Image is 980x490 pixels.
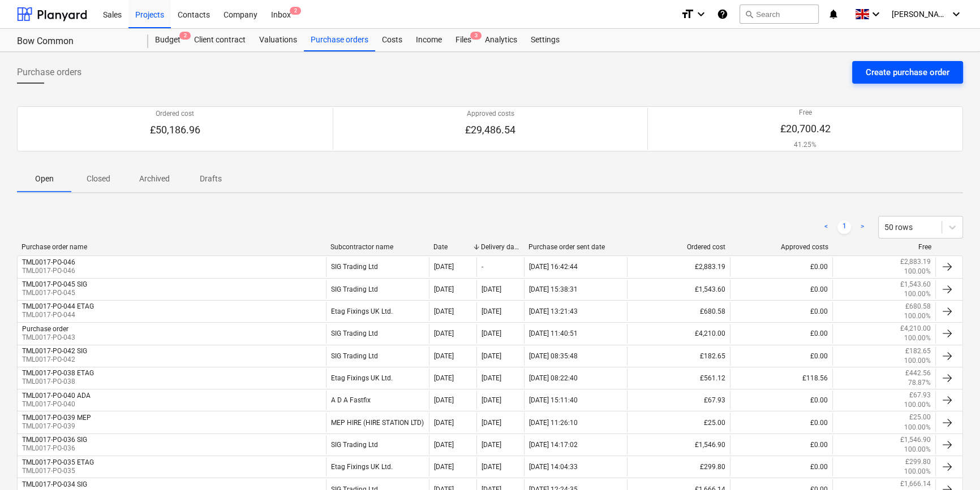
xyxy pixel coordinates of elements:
[828,7,839,21] i: notifications
[837,220,851,234] a: Page 1 is your current page
[22,369,94,377] div: TML0017-PO-038 ETAG
[22,422,91,431] p: TML0017-PO-039
[905,302,931,311] p: £680.58
[627,257,730,276] div: £2,883.19
[730,302,833,321] div: £0.00
[482,352,501,360] div: [DATE]
[434,352,454,360] div: [DATE]
[22,266,75,276] p: TML0017-PO-046
[449,29,478,51] a: Files3
[478,29,524,51] a: Analytics
[730,324,833,343] div: £0.00
[22,302,94,310] div: TML0017-PO-044 ETAG
[529,463,578,471] div: [DATE] 14:04:33
[434,441,454,449] div: [DATE]
[904,333,931,343] p: 100.00%
[482,263,483,271] div: -
[17,66,81,79] span: Purchase orders
[904,267,931,276] p: 100.00%
[482,441,501,449] div: [DATE]
[22,466,94,476] p: TML0017-PO-035
[730,391,833,410] div: £0.00
[730,280,833,299] div: £0.00
[482,374,501,382] div: [DATE]
[326,324,429,343] div: SIG Trading Ltd
[949,7,963,21] i: keyboard_arrow_down
[837,243,931,251] div: Free
[900,479,931,489] p: £1,666.14
[904,311,931,321] p: 100.00%
[923,436,980,490] iframe: Chat Widget
[528,243,622,251] div: Purchase order sent date
[326,457,429,476] div: Etag Fixings UK Ltd.
[22,377,94,387] p: TML0017-PO-038
[22,310,94,320] p: TML0017-PO-044
[434,329,454,337] div: [DATE]
[139,173,170,185] p: Archived
[904,289,931,299] p: 100.00%
[326,368,429,388] div: Etag Fixings UK Ltd.
[434,285,454,293] div: [DATE]
[22,288,87,298] p: TML0017-PO-045
[627,346,730,366] div: £182.65
[148,29,187,51] a: Budget2
[252,29,304,51] a: Valuations
[529,419,578,427] div: [DATE] 11:26:10
[22,325,68,333] div: Purchase order
[481,243,519,251] div: Delivery date
[22,436,87,444] div: TML0017-PO-036 SIG
[529,263,578,271] div: [DATE] 16:42:44
[730,346,833,366] div: £0.00
[304,29,375,51] a: Purchase orders
[22,458,94,466] div: TML0017-PO-035 ETAG
[433,243,472,251] div: Date
[529,352,578,360] div: [DATE] 08:35:48
[22,258,75,266] div: TML0017-PO-046
[529,441,578,449] div: [DATE] 14:17:02
[326,302,429,321] div: Etag Fixings UK Ltd.
[627,280,730,299] div: £1,543.60
[904,356,931,366] p: 100.00%
[482,396,501,404] div: [DATE]
[434,463,454,471] div: [DATE]
[22,333,75,342] p: TML0017-PO-043
[22,400,91,409] p: TML0017-PO-040
[465,123,515,137] p: £29,486.54
[524,29,566,51] div: Settings
[730,368,833,388] div: £118.56
[434,396,454,404] div: [DATE]
[22,243,321,251] div: Purchase order name
[326,391,429,410] div: A D A Fastfix
[326,435,429,454] div: SIG Trading Ltd
[856,220,869,234] a: Next page
[780,108,831,118] p: Free
[730,257,833,276] div: £0.00
[482,329,501,337] div: [DATE]
[409,29,449,51] a: Income
[905,457,931,467] p: £299.80
[627,324,730,343] div: £4,210.00
[17,36,135,47] div: Bow Common
[330,243,424,251] div: Subcontractor name
[31,173,58,185] p: Open
[780,122,831,136] p: £20,700.42
[904,445,931,454] p: 100.00%
[627,413,730,432] div: £25.00
[730,435,833,454] div: £0.00
[740,5,819,24] button: Search
[150,123,200,137] p: £50,186.96
[627,457,730,476] div: £299.80
[730,413,833,432] div: £0.00
[187,29,252,51] div: Client contract
[326,257,429,276] div: SIG Trading Ltd
[326,346,429,366] div: SIG Trading Ltd
[892,10,948,19] span: [PERSON_NAME]
[375,29,409,51] div: Costs
[482,419,501,427] div: [DATE]
[85,173,112,185] p: Closed
[904,423,931,432] p: 100.00%
[869,7,883,21] i: keyboard_arrow_down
